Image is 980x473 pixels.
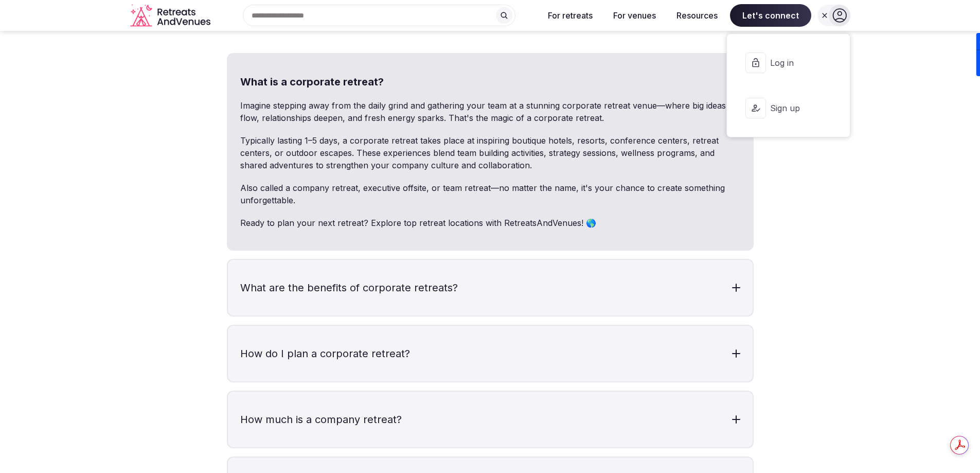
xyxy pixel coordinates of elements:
p: Imagine stepping away from the daily grind and gathering your team at a stunning corporate retrea... [240,99,740,124]
span: Let's connect [730,4,811,27]
h3: What is a corporate retreat? [228,54,753,110]
button: Resources [668,4,726,27]
h3: How do I plan a corporate retreat? [228,326,753,381]
button: For venues [605,4,664,27]
button: For retreats [540,4,601,27]
p: Also called a company retreat, executive offsite, or team retreat—no matter the name, it's your c... [240,182,740,206]
button: Sign up [735,87,841,129]
h3: What are the benefits of corporate retreats? [228,260,753,316]
button: Log in [735,42,841,83]
a: Visit the homepage [130,4,212,27]
h3: How much is a company retreat? [228,392,753,447]
p: Typically lasting 1–5 days, a corporate retreat takes place at inspiring boutique hotels, resorts... [240,134,740,171]
span: Sign up [770,102,819,114]
svg: Retreats and Venues company logo [130,4,212,27]
span: Log in [770,57,819,68]
p: Ready to plan your next retreat? Explore top retreat locations with RetreatsAndVenues! 🌎 [240,217,740,229]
